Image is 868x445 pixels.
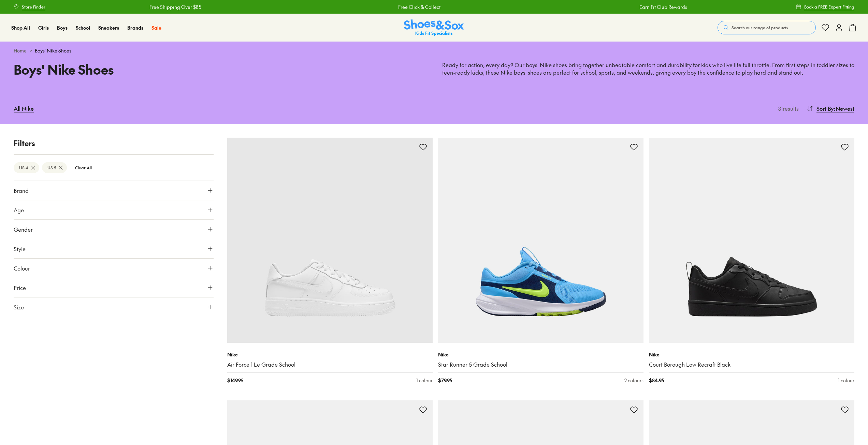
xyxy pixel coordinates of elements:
[816,104,834,112] span: Sort By
[11,24,30,31] span: Shop All
[649,361,854,368] a: Court Borough Low Recraft Black
[227,377,243,384] span: $ 149.95
[396,3,438,11] a: Free Click & Collect
[14,200,214,219] button: Age
[14,47,854,54] div: >
[11,24,30,31] a: Shop All
[38,24,49,31] a: Girls
[42,162,67,173] btn: US 5
[14,245,26,253] span: Style
[14,278,214,297] button: Price
[227,351,433,358] p: Nike
[14,60,426,79] h1: Boys' Nike Shoes
[14,186,29,195] span: Brand
[649,351,854,358] p: Nike
[834,104,854,112] span: : Newest
[438,377,452,384] span: $ 79.95
[14,1,45,13] a: Store Finder
[22,4,45,10] span: Store Finder
[98,24,119,31] span: Sneakers
[416,377,433,384] div: 1 colour
[76,24,90,31] span: School
[718,21,816,34] button: Search our range of products
[14,225,33,233] span: Gender
[70,162,97,174] btn: Clear All
[14,206,24,214] span: Age
[649,377,664,384] span: $ 84.95
[776,104,799,112] p: 31 results
[227,361,433,368] a: Air Force 1 Le Grade School
[438,351,643,358] p: Nike
[14,259,214,278] button: Colour
[151,24,161,31] a: Sale
[14,283,26,292] span: Price
[127,24,143,31] span: Brands
[76,24,90,31] a: School
[35,47,71,54] span: Boys' Nike Shoes
[57,24,68,31] span: Boys
[404,19,464,36] a: Shoes & Sox
[14,162,39,173] btn: US 4
[14,297,214,317] button: Size
[14,239,214,258] button: Style
[732,25,788,31] span: Search our range of products
[14,303,24,311] span: Size
[838,377,854,384] div: 1 colour
[14,264,30,272] span: Colour
[807,101,854,116] button: Sort By:Newest
[804,4,854,10] span: Book a FREE Expert Fitting
[404,19,464,36] img: SNS_Logo_Responsive.svg
[637,3,685,11] a: Earn Fit Club Rewards
[624,377,643,384] div: 2 colours
[98,24,119,31] a: Sneakers
[38,24,49,31] span: Girls
[57,24,68,31] a: Boys
[14,47,27,54] a: Home
[438,361,643,368] a: Star Runner 5 Grade School
[14,101,34,116] a: All Nike
[147,3,199,11] a: Free Shipping Over $85
[14,220,214,239] button: Gender
[796,1,854,13] a: Book a FREE Expert Fitting
[14,181,214,200] button: Brand
[151,24,161,31] span: Sale
[442,61,854,76] p: Ready for action, every day? Our boys' Nike shoes bring together unbeatable comfort and durabilit...
[127,24,143,31] a: Brands
[14,138,214,149] p: Filters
